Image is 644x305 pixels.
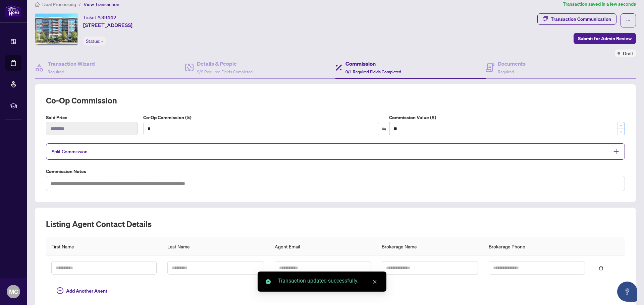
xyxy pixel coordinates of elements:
[537,13,616,25] button: Transaction Communication
[498,69,514,74] span: Required
[46,114,138,121] label: Sold Price
[9,287,18,296] span: MC
[620,124,622,127] span: up
[551,14,611,24] div: Transaction Communication
[52,149,88,155] span: Split Commission
[5,5,21,17] img: logo
[498,60,526,68] h4: Documents
[79,0,81,8] li: /
[278,277,378,285] div: Transaction updated successfully.
[51,286,113,296] button: Add Another Agent
[617,122,625,129] span: Increase Value
[483,237,590,256] th: Brokerage Phone
[599,266,603,271] span: delete
[578,33,632,44] span: Submit for Admin Review
[162,237,269,256] th: Last Name
[143,114,379,121] label: Co-Op Commission (%)
[620,131,622,133] span: down
[617,129,625,135] span: Decrease Value
[382,127,386,131] span: swap
[574,33,636,44] button: Submit for Admin Review
[372,280,377,284] span: close
[376,237,483,256] th: Brokerage Name
[563,0,636,8] article: Transaction saved in a few seconds
[46,143,625,160] div: Split Commission
[84,1,119,7] span: View Transaction
[48,60,95,68] h4: Transaction Wizard
[371,278,378,286] a: Close
[46,219,625,229] h2: Listing Agent Contact Details
[389,114,625,121] label: Commission Value ($)
[626,18,631,23] span: ellipsis
[617,282,637,302] button: Open asap
[83,36,106,46] div: Status:
[623,50,633,57] span: Draft
[35,14,77,45] img: IMG-N12108516_1.jpg
[48,69,64,74] span: Required
[66,287,107,295] span: Add Another Agent
[46,237,162,256] th: First Name
[83,21,132,29] span: [STREET_ADDRESS]
[57,287,63,294] span: plus-circle
[345,60,401,68] h4: Commission
[46,95,625,106] h2: Co-op Commission
[46,168,625,175] label: Commission Notes
[42,1,76,7] span: Deal Processing
[269,237,376,256] th: Agent Email
[83,13,116,21] div: Ticket #:
[613,149,619,155] span: plus
[35,2,40,7] span: home
[101,38,103,44] span: -
[101,14,116,20] span: 39442
[197,60,253,68] h4: Details & People
[266,279,271,284] span: check-circle
[197,69,253,74] span: 2/2 Required Fields Completed
[345,69,401,74] span: 0/1 Required Fields Completed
